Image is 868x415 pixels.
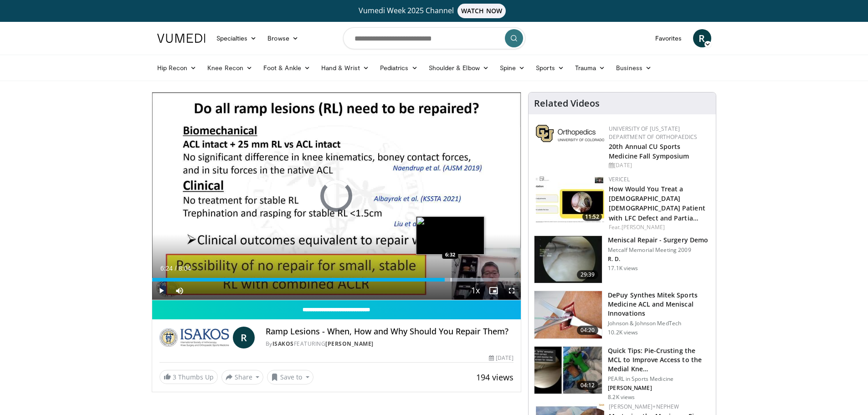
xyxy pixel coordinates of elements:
span: 04:20 [577,326,599,335]
h3: Quick Tips: Pie-Crusting the MCL to Improve Access to the Medial Kne… [608,346,710,374]
video-js: Video Player [152,92,521,300]
span: 3 [173,373,176,381]
button: Enable picture-in-picture mode [484,282,503,300]
a: Foot & Ankle [258,59,316,77]
p: PEARL in Sports Medicine [608,375,710,383]
button: Play [152,282,170,300]
p: Metcalf Memorial Meeting 2009 [608,246,708,254]
div: By FEATURING [266,340,514,348]
a: Sports [530,59,570,77]
p: [PERSON_NAME] [608,384,710,392]
a: University of [US_STATE] Department of Orthopaedics [609,125,697,141]
span: / [175,265,177,272]
a: Spine [494,59,530,77]
a: Vericel [609,175,630,183]
h4: Ramp Lesions - When, How and Why Should You Repair Them? [266,327,514,337]
a: 04:20 DePuy Synthes Mitek Sports Medicine ACL and Meniscal Innovations Johnson & Johnson MedTech ... [534,291,710,339]
a: How Would You Treat a [DEMOGRAPHIC_DATA] [DEMOGRAPHIC_DATA] Patient with LFC Defect and Partia… [609,184,705,222]
a: Vumedi Week 2025 ChannelWATCH NOW [159,4,710,18]
img: VuMedi Logo [157,34,205,43]
p: 8.2K views [608,394,635,401]
div: [DATE] [489,354,514,362]
a: [PERSON_NAME] [621,223,665,231]
div: Feat. [609,223,709,231]
a: 29:39 Meniscal Repair - Surgery Demo Metcalf Memorial Meeting 2009 R. D. 17.1K views [534,236,710,284]
a: Hip Recon [152,59,202,77]
a: Knee Recon [202,59,258,77]
img: hunt_3.png.150x105_q85_crop-smart_upscale.jpg [534,236,602,283]
h3: DePuy Synthes Mitek Sports Medicine ACL and Meniscal Innovations [608,291,710,318]
button: Mute [170,282,189,300]
a: 20th Annual CU Sports Medicine Fall Symposium [609,142,689,160]
input: Search topics, interventions [343,27,525,49]
span: 194 views [476,372,514,383]
a: Browse [262,29,304,47]
div: Progress Bar [152,278,521,282]
a: [PERSON_NAME] [325,340,374,348]
p: R. D. [608,256,708,263]
img: image.jpeg [416,216,484,255]
img: acf1b9d9-e53c-42c8-8219-9c60b3b41c71.150x105_q85_crop-smart_upscale.jpg [534,291,602,338]
a: R [233,327,255,348]
h4: Related Videos [534,98,600,109]
span: 29:39 [577,270,599,279]
p: Johnson & Johnson MedTech [608,320,710,327]
a: Shoulder & Elbow [423,59,494,77]
a: ISAKOS [272,340,294,348]
img: f92306eb-e07c-405a-80a9-9492fd26bd64.150x105_q85_crop-smart_upscale.jpg [534,347,602,394]
a: Specialties [211,29,262,47]
a: 11:52 [536,175,604,223]
button: Playback Rate [466,282,484,300]
span: 6:24 [160,265,173,272]
p: 17.1K views [608,265,638,272]
img: 355603a8-37da-49b6-856f-e00d7e9307d3.png.150x105_q85_autocrop_double_scale_upscale_version-0.2.png [536,125,604,142]
button: Save to [267,370,313,384]
a: 04:12 Quick Tips: Pie-Crusting the MCL to Improve Access to the Medial Kne… PEARL in Sports Medic... [534,346,710,401]
a: Pediatrics [375,59,423,77]
p: 10.2K views [608,329,638,336]
div: [DATE] [609,161,709,169]
a: [PERSON_NAME]+Nephew [609,403,679,410]
span: 11:52 [582,213,602,221]
span: WATCH NOW [457,4,506,18]
a: Business [611,59,657,77]
span: 8:04 [179,265,191,272]
img: 62f325f7-467e-4e39-9fa8-a2cb7d050ecd.150x105_q85_crop-smart_upscale.jpg [536,175,604,223]
a: Favorites [650,29,688,47]
a: Trauma [570,59,611,77]
a: 3 Thumbs Up [159,370,218,384]
a: Hand & Wrist [316,59,375,77]
img: ISAKOS [159,327,229,348]
button: Share [221,370,264,384]
a: R [693,29,711,47]
button: Fullscreen [503,282,521,300]
h3: Meniscal Repair - Surgery Demo [608,236,708,245]
span: 04:12 [577,381,599,390]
